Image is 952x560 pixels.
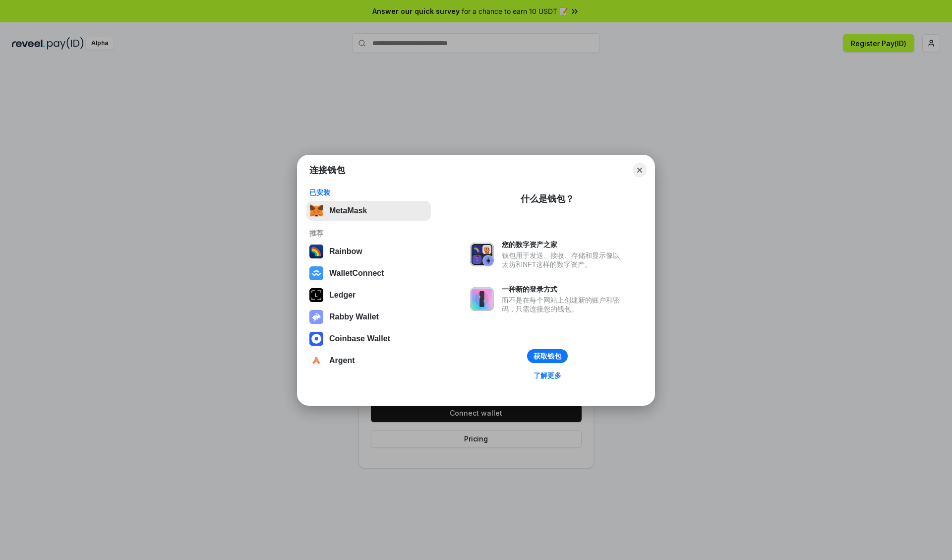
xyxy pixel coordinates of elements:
[306,263,431,283] button: WalletConnect
[534,352,561,361] div: 获取钱包
[329,269,384,278] div: WalletConnect
[309,288,323,302] img: svg+xml,%3Csvg%20xmlns%3D%22http%3A%2F%2Fwww.w3.org%2F2000%2Fsvg%22%20width%3D%2228%22%20height%3...
[470,287,494,311] img: svg+xml,%3Csvg%20xmlns%3D%22http%3A%2F%2Fwww.w3.org%2F2000%2Fsvg%22%20fill%3D%22none%22%20viewBox...
[309,204,323,218] img: svg+xml,%3Csvg%20fill%3D%22none%22%20height%3D%2233%22%20viewBox%3D%220%200%2035%2033%22%20width%...
[470,243,494,266] img: svg+xml,%3Csvg%20xmlns%3D%22http%3A%2F%2Fwww.w3.org%2F2000%2Fsvg%22%20fill%3D%22none%22%20viewBox...
[306,329,431,349] button: Coinbase Wallet
[633,163,647,177] button: Close
[309,266,323,280] img: svg+xml,%3Csvg%20width%3D%2228%22%20height%3D%2228%22%20viewBox%3D%220%200%2028%2028%22%20fill%3D...
[527,349,568,363] button: 获取钱包
[309,332,323,346] img: svg+xml,%3Csvg%20width%3D%2228%22%20height%3D%2228%22%20viewBox%3D%220%200%2028%2028%22%20fill%3D...
[309,310,323,324] img: svg+xml,%3Csvg%20xmlns%3D%22http%3A%2F%2Fwww.w3.org%2F2000%2Fsvg%22%20fill%3D%22none%22%20viewBox...
[306,285,431,305] button: Ledger
[309,229,428,238] div: 推荐
[306,351,431,371] button: Argent
[309,354,323,368] img: svg+xml,%3Csvg%20width%3D%2228%22%20height%3D%2228%22%20viewBox%3D%220%200%2028%2028%22%20fill%3D...
[502,285,625,294] div: 一种新的登录方式
[534,371,561,380] div: 了解更多
[309,245,323,258] img: svg+xml,%3Csvg%20width%3D%22120%22%20height%3D%22120%22%20viewBox%3D%220%200%20120%20120%22%20fil...
[306,242,431,261] button: Rainbow
[306,307,431,327] button: Rabby Wallet
[528,369,567,382] a: 了解更多
[309,188,428,197] div: 已安装
[329,291,356,300] div: Ledger
[309,164,345,176] h1: 连接钱包
[502,251,625,269] div: 钱包用于发送、接收、存储和显示像以太坊和NFT这样的数字资产。
[329,334,390,343] div: Coinbase Wallet
[329,247,362,256] div: Rainbow
[329,356,355,365] div: Argent
[521,193,574,205] div: 什么是钱包？
[329,206,367,215] div: MetaMask
[502,296,625,313] div: 而不是在每个网站上创建新的账户和密码，只需连接您的钱包。
[306,201,431,221] button: MetaMask
[329,312,379,321] div: Rabby Wallet
[502,240,625,249] div: 您的数字资产之家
